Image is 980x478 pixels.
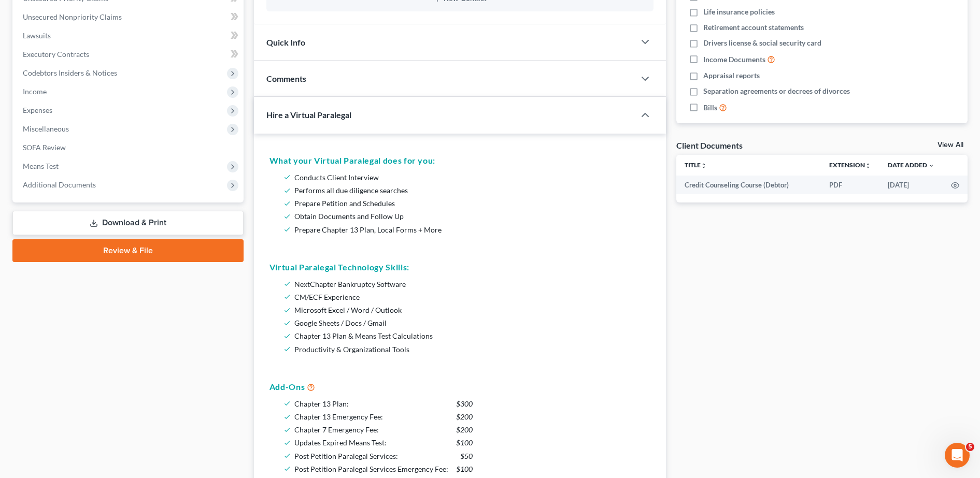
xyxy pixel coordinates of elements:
span: Comments [266,74,306,83]
iframe: Intercom live chat [945,443,970,468]
li: Chapter 13 Plan & Means Test Calculations [294,329,646,342]
li: Prepare Petition and Schedules [294,197,646,210]
span: Executory Contracts [23,50,89,59]
a: Download & Print [12,211,244,235]
span: Hire a Virtual Paralegal [266,110,351,120]
span: Drivers license & social security card [703,38,821,48]
span: Chapter 13 Plan: [294,399,349,408]
td: Credit Counseling Course (Debtor) [676,176,821,194]
i: unfold_more [865,163,871,169]
li: CM/ECF Experience [294,291,646,303]
li: Microsoft Excel / Word / Outlook [294,303,646,316]
td: [DATE] [879,176,943,194]
span: $100 [456,436,473,449]
span: Bills [703,103,717,113]
li: Productivity & Organizational Tools [294,343,646,356]
li: Obtain Documents and Follow Up [294,210,646,223]
span: $50 [460,450,473,462]
td: PDF [821,176,879,194]
span: Additional Documents [23,180,96,189]
span: Chapter 7 Emergency Fee: [294,425,379,434]
span: Chapter 13 Emergency Fee: [294,412,383,421]
i: expand_more [928,163,934,169]
h5: Add-Ons [269,381,650,393]
a: Titleunfold_more [685,161,707,169]
span: Quick Info [266,37,305,47]
span: Income Documents [703,54,765,65]
span: Separation agreements or decrees of divorces [703,86,850,96]
span: Post Petition Paralegal Services Emergency Fee: [294,465,448,473]
i: unfold_more [701,163,707,169]
span: Post Petition Paralegal Services: [294,452,398,460]
span: $100 [456,462,473,475]
a: Review & File [12,239,244,262]
li: Prepare Chapter 13 Plan, Local Forms + More [294,223,646,236]
span: Miscellaneous [23,124,69,133]
h5: What your Virtual Paralegal does for you: [269,154,650,167]
span: Updates Expired Means Test: [294,438,387,447]
span: Life insurance policies [703,7,775,17]
li: Google Sheets / Docs / Gmail [294,316,646,329]
h5: Virtual Paralegal Technology Skills: [269,261,650,273]
div: Client Documents [676,140,743,151]
span: $200 [456,423,473,436]
li: Performs all due diligence searches [294,184,646,197]
a: Lawsuits [15,26,244,45]
a: SOFA Review [15,138,244,157]
span: Appraisal reports [703,70,760,81]
span: Income [23,87,47,96]
span: Unsecured Nonpriority Claims [23,12,122,21]
a: Unsecured Nonpriority Claims [15,8,244,26]
span: SOFA Review [23,143,66,152]
span: Lawsuits [23,31,51,40]
span: Expenses [23,106,52,114]
a: Date Added expand_more [888,161,934,169]
li: Conducts Client Interview [294,171,646,184]
span: Codebtors Insiders & Notices [23,68,117,77]
li: NextChapter Bankruptcy Software [294,278,646,291]
span: $300 [456,397,473,410]
a: Extensionunfold_more [829,161,871,169]
span: 5 [966,443,974,451]
span: Retirement account statements [703,22,804,33]
a: Executory Contracts [15,45,244,64]
span: $200 [456,410,473,423]
span: Means Test [23,162,59,170]
a: View All [938,141,963,149]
